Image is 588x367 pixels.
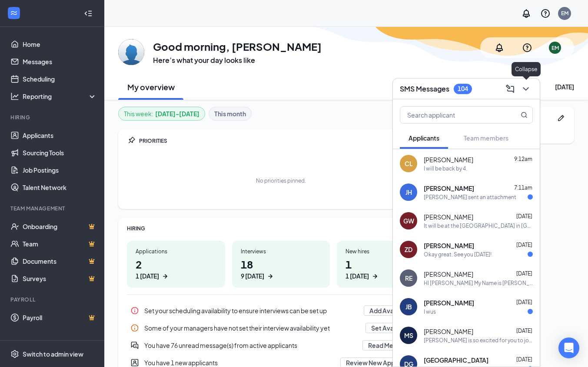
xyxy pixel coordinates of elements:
span: Team members [464,134,508,142]
div: 1 [DATE] [136,272,159,281]
div: Okay great. See you [DATE]! [424,251,492,258]
a: Talent Network [23,179,97,196]
div: 1 [DATE] [345,272,369,281]
div: Applications [136,248,216,255]
div: [PERSON_NAME] is so excited for you to join our team! Do you know anyone else who might be intere... [424,337,533,344]
div: It will be at the [GEOGRAPHIC_DATA] in [GEOGRAPHIC_DATA] [424,222,533,229]
a: Sourcing Tools [23,144,97,161]
b: [DATE] - [DATE] [155,109,199,118]
svg: Pin [127,136,136,145]
svg: Info [130,306,139,315]
svg: Collapse [84,9,93,18]
a: DocumentsCrown [23,252,97,270]
span: Applicants [409,134,439,142]
svg: Notifications [494,43,505,53]
a: OnboardingCrown [23,218,97,235]
div: MS [404,331,413,340]
div: You have 76 unread message(s) from active applicants [127,337,435,354]
button: ComposeMessage [503,82,517,96]
div: Interviews [241,248,322,255]
div: ZD [405,245,412,254]
span: [DATE] [516,328,532,334]
div: Payroll [10,296,95,303]
h2: My overview [127,82,175,92]
span: [DATE] [516,356,532,363]
svg: DoubleChatActive [130,341,139,350]
span: [PERSON_NAME] [424,298,474,307]
div: Reporting [23,92,97,101]
svg: Settings [10,350,19,358]
div: Set your scheduling availability to ensure interviews can be set up [127,302,435,319]
button: Add Availability [364,305,419,316]
span: 9:12am [514,156,532,162]
div: EM [551,44,559,52]
span: [PERSON_NAME] [424,155,473,164]
div: Some of your managers have not set their interview availability yet [127,319,435,337]
svg: WorkstreamLogo [10,9,18,17]
div: Open Intercom Messenger [558,338,579,358]
svg: UserEntity [130,358,139,367]
span: 7:11am [514,184,532,191]
h1: Good morning, [PERSON_NAME] [153,39,322,54]
div: Set your scheduling availability to ensure interviews can be set up [144,306,359,315]
div: I wus [424,308,436,315]
a: DoubleChatActiveYou have 76 unread message(s) from active applicantsRead MessagesPin [127,337,435,354]
div: CL [405,159,413,168]
div: Some of your managers have not set their interview availability yet [144,324,360,332]
svg: Analysis [10,92,19,101]
div: [DATE] [555,82,574,91]
span: [DATE] [516,242,532,248]
span: [DATE] [516,299,532,305]
span: [PERSON_NAME] [424,327,473,336]
a: New hires11 [DATE]ArrowRight [337,241,435,288]
div: Hiring [10,114,95,121]
button: Read Messages [362,340,419,351]
span: [PERSON_NAME] [424,184,474,193]
a: Messages [23,53,97,70]
a: Job Postings [23,161,97,179]
h1: 18 [241,257,322,281]
div: You have 1 new applicants [144,358,335,367]
h3: SMS Messages [400,84,449,94]
a: TeamCrown [23,235,97,252]
div: GW [403,216,414,225]
div: This week : [124,109,199,118]
div: No priorities pinned. [256,177,306,184]
div: JH [405,188,412,197]
button: ChevronDown [519,82,533,96]
a: Scheduling [23,70,97,88]
h1: 2 [136,257,216,281]
span: [DATE] [516,213,532,220]
span: [GEOGRAPHIC_DATA] [424,356,488,364]
svg: ComposeMessage [505,84,515,94]
svg: Notifications [521,8,532,19]
div: You have 76 unread message(s) from active applicants [144,341,357,350]
b: This month [214,109,246,118]
svg: ChevronDown [521,84,531,94]
div: PRIORITIES [139,137,435,144]
div: RE [405,274,412,282]
button: Set Availability [365,323,419,333]
h1: 1 [345,257,426,281]
span: [PERSON_NAME] [424,213,473,221]
div: EM [561,10,568,17]
div: New hires [345,248,426,255]
div: JB [405,302,412,311]
span: [DATE] [516,270,532,277]
a: InfoSet your scheduling availability to ensure interviews can be set upAdd AvailabilityPin [127,302,435,319]
svg: Pen [557,114,565,122]
span: [PERSON_NAME] [424,270,473,279]
a: Interviews189 [DATE]ArrowRight [232,241,330,288]
div: 9 [DATE] [241,272,264,281]
div: [PERSON_NAME] sent an attachment [424,193,516,201]
svg: ArrowRight [161,272,169,281]
svg: QuestionInfo [522,43,532,53]
div: I will be back by 4. [424,165,467,172]
div: Switch to admin view [23,350,83,358]
div: Team Management [10,205,95,212]
div: HIRING [127,225,435,232]
a: InfoSome of your managers have not set their interview availability yetSet AvailabilityPin [127,319,435,337]
div: Collapse [512,62,541,76]
svg: ArrowRight [371,272,379,281]
svg: Info [130,324,139,332]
